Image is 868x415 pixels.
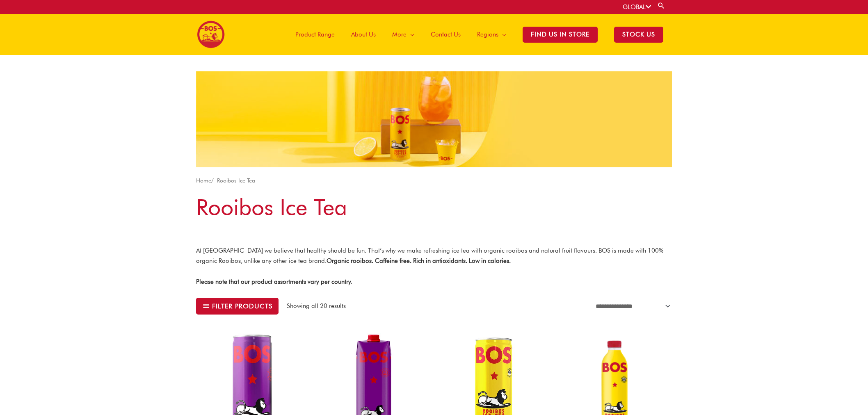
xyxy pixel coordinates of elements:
p: Showing all 20 results [287,301,346,311]
a: STOCK US [606,14,672,55]
strong: Organic rooibos. Caffeine free. Rich in antioxidants. Low in calories. [327,257,511,265]
span: About Us [351,22,376,47]
span: STOCK US [614,27,663,43]
a: Contact Us [423,14,469,55]
button: Filter products [196,298,279,315]
strong: Please note that our product assortments vary per country. [196,278,352,285]
span: More [392,22,407,47]
span: Find Us in Store [523,27,598,43]
a: About Us [343,14,384,55]
img: BOS logo finals-200px [197,21,225,48]
a: GLOBAL [623,3,651,11]
a: More [384,14,423,55]
a: Product Range [287,14,343,55]
nav: Breadcrumb [196,176,672,186]
p: At [GEOGRAPHIC_DATA] we believe that healthy should be fun. That’s why we make refreshing ice tea... [196,246,672,266]
a: Search button [657,2,665,9]
span: Contact Us [431,22,461,47]
a: Regions [469,14,514,55]
nav: Site Navigation [281,14,672,55]
h1: Rooibos Ice Tea [196,192,672,223]
a: Find Us in Store [514,14,606,55]
a: Home [196,177,211,184]
span: Regions [477,22,498,47]
span: Filter products [212,303,272,309]
span: Product Range [295,22,335,47]
select: Shop order [591,298,672,314]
